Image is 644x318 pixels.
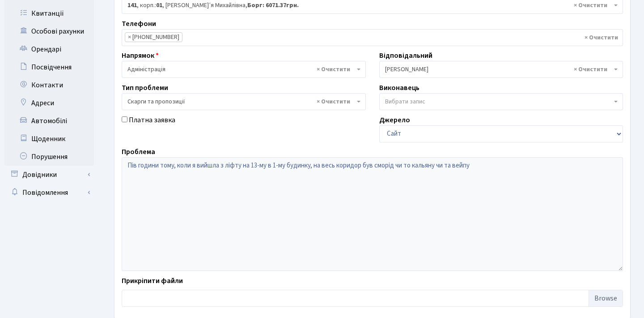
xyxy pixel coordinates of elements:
[128,33,131,42] span: ×
[4,184,94,202] a: Повідомлення
[4,76,94,94] a: Контакти
[4,166,94,184] a: Довідники
[122,146,155,157] label: Проблема
[125,32,182,42] li: +380503578440
[4,58,94,76] a: Посвідчення
[379,115,410,125] label: Джерело
[4,40,94,58] a: Орендарі
[379,82,419,93] label: Виконавець
[127,65,355,74] span: Адміністрація
[4,4,94,22] a: Квитанції
[379,61,623,78] span: Синельник С.В.
[317,65,350,74] span: Видалити всі елементи
[122,93,366,110] span: Скарги та пропозиції
[122,275,183,286] label: Прикріпити файли
[156,1,162,10] b: 01
[574,65,607,74] span: Видалити всі елементи
[127,1,137,10] b: 141
[4,22,94,40] a: Особові рахунки
[574,1,607,10] span: Видалити всі елементи
[379,50,432,61] label: Відповідальний
[385,97,425,106] span: Вибрати запис
[122,61,366,78] span: Адміністрація
[122,82,168,93] label: Тип проблеми
[122,50,159,61] label: Напрямок
[122,18,156,29] label: Телефони
[247,1,299,10] b: Борг: 6071.37грн.
[317,97,350,106] span: Видалити всі елементи
[4,94,94,112] a: Адреси
[4,112,94,130] a: Автомобілі
[4,148,94,166] a: Порушення
[385,65,612,74] span: Синельник С.В.
[122,157,623,271] textarea: Пів години тому, коли я вийшла з ліфту на 13-му в 1-му будинку, на весь коридор був сморід чи то ...
[127,97,355,106] span: Скарги та пропозиції
[585,33,618,42] span: Видалити всі елементи
[129,115,175,125] label: Платна заявка
[127,1,612,10] span: <b>141</b>, корп.: <b>01</b>, Юрчик Дар’я Михайлівна, <b>Борг: 6071.37грн.</b>
[4,130,94,148] a: Щоденник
